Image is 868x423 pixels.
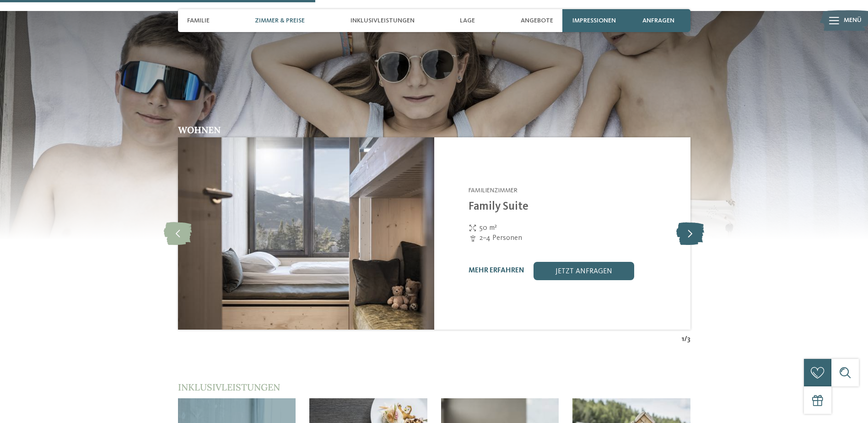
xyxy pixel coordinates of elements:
[480,223,497,233] span: 50 m²
[255,17,305,25] span: Zimmer & Preise
[480,233,522,243] span: 2–4 Personen
[681,334,684,344] span: 1
[469,187,518,194] span: Familienzimmer
[350,17,415,25] span: Inklusivleistungen
[684,334,687,344] span: /
[178,124,221,136] span: Wohnen
[572,17,616,25] span: Impressionen
[469,201,528,212] a: Family Suite
[687,334,690,344] span: 3
[187,17,210,25] span: Familie
[178,137,434,330] img: Family Suite
[178,381,280,393] span: Inklusivleistungen
[460,17,475,25] span: Lage
[469,267,524,274] a: mehr erfahren
[534,262,634,280] a: jetzt anfragen
[642,17,674,25] span: anfragen
[521,17,553,25] span: Angebote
